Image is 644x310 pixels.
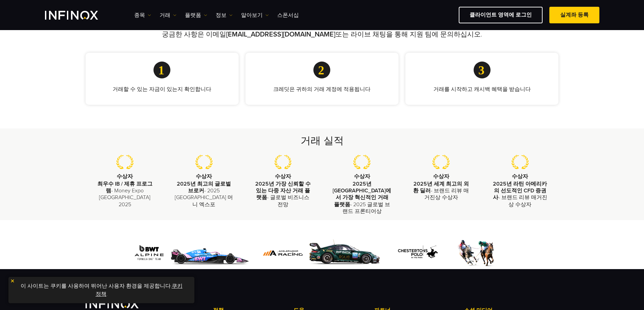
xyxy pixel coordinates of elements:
[512,173,528,180] strong: 수상자
[333,181,391,208] strong: 2025년 [GEOGRAPHIC_DATA]에서 가장 혁신적인 거래 플랫폼
[459,7,543,23] a: 클라이언트 영역에 로그인
[354,173,370,180] strong: 수상자
[96,85,228,93] p: 거래할 수 있는 자금이 있는지 확인합니다
[185,11,207,19] a: 플랫폼
[493,181,547,201] strong: 2025년 라틴 아메리카의 선도적인 CFD 증권사
[226,30,335,39] a: [EMAIL_ADDRESS][DOMAIN_NAME]
[111,134,533,148] h2: 거래 실적
[111,30,533,39] p: 궁금한 사항은 이메일 또는 라이브 채팅을 통해 지원 팀에 문의하십시오.
[241,11,269,19] a: 알아보기
[177,181,231,194] strong: 2025년 최고의 글로벌 브로커
[433,173,449,180] strong: 수상자
[255,181,311,201] strong: 2025년 가장 신뢰할 수 있는 다중 자산 거래 플랫폼
[549,7,599,23] a: 실계좌 등록
[160,11,176,19] a: 거래
[10,279,15,283] img: yellow close icon
[333,181,391,215] p: - 2025 글로벌 브랜드 프론티어상
[196,173,212,180] strong: 수상자
[96,181,154,208] p: - Money Expo [GEOGRAPHIC_DATA] 2025
[413,181,469,194] strong: 2025년 세계 최고의 외환 딜러
[277,11,299,19] a: 스폰서십
[117,173,133,180] strong: 수상자
[275,173,291,180] strong: 수상자
[412,181,471,201] p: - 브랜드 리뷰 매거진상 수상자
[174,181,233,208] p: - 2025 [GEOGRAPHIC_DATA] 머니 엑스포
[416,85,548,93] p: 거래를 시작하고 캐시백 혜택을 받습니다
[45,11,114,20] a: INFINOX Logo
[216,11,233,19] a: 정보
[256,85,388,93] p: 크레딧은 귀하의 거래 계정에 적용됩니다
[97,181,152,194] strong: 최우수 IB / 제휴 프로그램
[134,11,151,19] a: 종목
[254,181,312,208] p: - 글로벌 비즈니스 전망
[12,280,191,300] p: 이 사이트는 쿠키를 사용하여 뛰어난 사용자 환경을 제공합니다. .
[491,181,549,208] p: - 브랜드 리뷰 매거진상 수상자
